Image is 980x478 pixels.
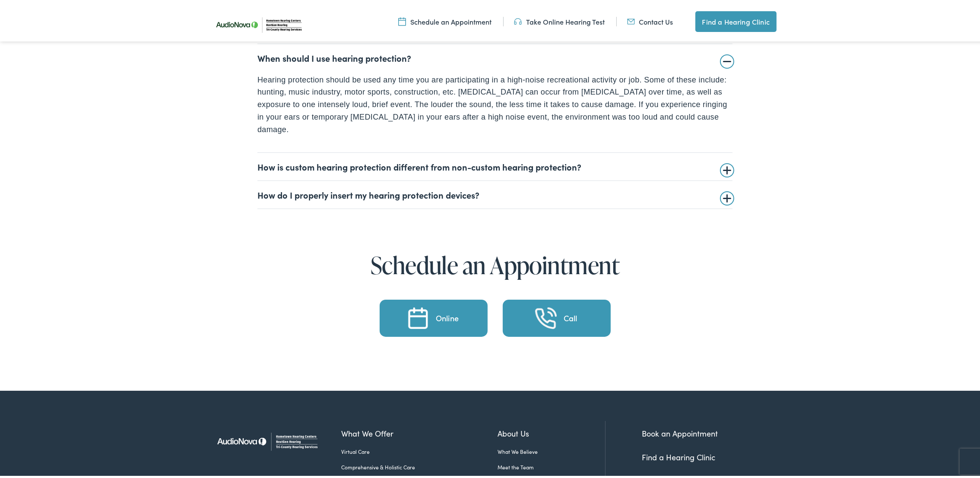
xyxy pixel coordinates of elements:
[380,297,488,334] a: Schedule an Appointment Online
[436,312,459,320] div: Online
[257,50,733,60] summary: When should I use hearing protection?
[498,425,605,437] a: About Us
[341,445,498,453] a: Virtual Care
[398,14,406,24] img: utility icon
[498,445,605,453] a: What We Believe
[257,187,733,197] summary: How do I properly insert my hearing protection devices?
[627,14,673,24] a: Contact Us
[210,418,327,459] img: Tri-County Hearing Services
[642,449,715,460] a: Find a Hearing Clinic
[398,14,492,24] a: Schedule an Appointment
[341,425,498,437] a: What We Offer
[642,425,718,436] a: Book an Appointment
[627,14,635,24] img: utility icon
[564,312,577,320] div: Call
[514,14,522,24] img: utility icon
[498,461,605,469] a: Meet the Team
[257,159,733,169] summary: How is custom hearing protection different from non-custom hearing protection?
[514,14,605,24] a: Take Online Hearing Test
[341,461,498,469] a: Comprehensive & Holistic Care
[503,297,611,334] a: Take an Online Hearing Test Call
[535,305,557,326] img: Take an Online Hearing Test
[407,305,429,326] img: Schedule an Appointment
[695,9,777,29] a: Find a Hearing Clinic
[257,71,733,133] p: Hearing protection should be used any time you are participating in a high-noise recreational act...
